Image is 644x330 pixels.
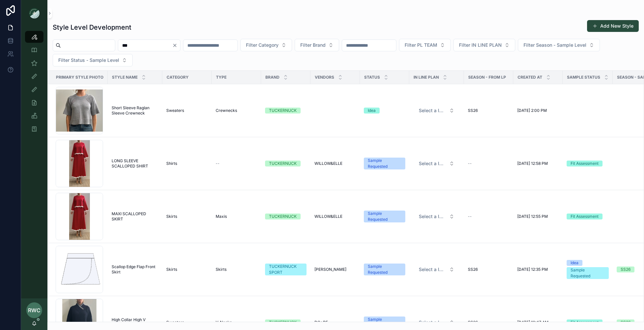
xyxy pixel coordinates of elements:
span: Select a IN LINE PLAN [419,266,446,273]
div: scrollable content [21,26,47,143]
span: Season - From LP [468,75,506,80]
a: LONG SLEEVE SCALLOPED SHIRT [112,158,158,169]
a: Skirts [166,267,208,272]
span: Sweaters [166,108,184,113]
a: TUCKERNUCK SPORT [265,264,307,275]
button: Select Button [453,39,515,51]
a: TUCKERNUCK [265,214,307,219]
a: [PERSON_NAME] [314,267,356,272]
button: Select Button [414,211,460,222]
a: -- [468,161,509,166]
a: Crewnecks [216,108,257,113]
button: Select Button [414,105,460,116]
a: WILLOW&ELLE [314,214,356,219]
a: Idea [364,108,405,114]
a: Sample Requested [364,211,405,222]
div: TUCKERNUCK [269,161,297,166]
span: Select a IN LINE PLAN [419,213,446,220]
span: V-Necks [216,320,232,325]
div: Sample Requested [368,264,401,275]
span: Primary Style Photo [56,75,103,80]
span: Skirts [166,267,177,272]
a: Fit Assessment [567,319,609,325]
div: Sample Requested [571,267,605,279]
a: MAXI SCALLOPED SKIRT [112,211,158,222]
div: TUCKERNUCK SPORT [269,264,303,275]
span: Style Name [112,75,138,80]
span: Filter Status - Sample Level [58,57,119,63]
div: SS26 [621,319,631,325]
span: RWC [28,306,40,314]
span: WILLOW&ELLE [314,214,342,219]
div: SS26 [621,267,631,272]
span: WILLOW&ELLE [314,161,342,166]
a: DO+BE [314,320,356,325]
a: TUCKERNUCK [265,161,307,166]
span: Sweaters [166,320,184,325]
a: Sample Requested [364,158,405,169]
span: Created at [518,75,542,80]
a: TUCKERNUCK [265,108,307,114]
a: [DATE] 10:47 AM [517,320,559,325]
button: Select Button [295,39,339,51]
span: Skirts [216,267,227,272]
button: Clear [172,43,180,48]
div: Fit Assessment [571,214,599,219]
span: Select a IN LINE PLAN [419,160,446,167]
a: Sample Requested [364,317,405,328]
span: Filter IN LINE PLAN [459,42,502,48]
span: Filter Season - Sample Level [523,42,586,48]
span: IN LINE PLAN [414,75,439,80]
div: Idea [368,108,376,114]
a: [DATE] 2:00 PM [517,108,559,113]
span: Crewnecks [216,108,237,113]
div: Sample Requested [368,158,401,169]
div: TUCKERNUCK [269,214,297,219]
img: App logo [29,8,40,18]
a: SS26 [468,108,509,113]
a: Add New Style [587,20,639,32]
span: SS26 [468,267,478,272]
a: WILLOW&ELLE [314,161,356,166]
a: Scallop Edge Flap Front Skirt [112,264,158,275]
a: Skirts [216,267,257,272]
a: Select Button [413,210,460,223]
div: Sample Requested [368,211,401,222]
span: Status [364,75,380,80]
button: Select Button [414,317,460,328]
span: SS26 [468,320,478,325]
button: Select Button [414,264,460,275]
span: -- [468,214,472,219]
span: -- [468,161,472,166]
span: Vendors [315,75,334,80]
span: [DATE] 12:35 PM [517,267,548,272]
div: Fit Assessment [571,319,599,325]
a: IdeaSample Requested [567,260,609,279]
span: [DATE] 12:58 PM [517,161,548,166]
span: Type [216,75,227,80]
span: [PERSON_NAME] [314,267,346,272]
a: High Collar High V Sweater [112,317,158,328]
a: SS26 [468,267,509,272]
a: -- [216,161,257,166]
a: Sample Requested [364,264,405,275]
div: TUCKERNUCK [269,319,297,325]
span: DO+BE [314,320,328,325]
button: Select Button [414,158,460,169]
a: Fit Assessment [567,214,609,219]
span: Maxis [216,214,227,219]
a: [DATE] 12:58 PM [517,161,559,166]
a: TUCKERNUCK [265,319,307,325]
a: Short Sleeve Raglan Sleeve Crewneck [112,105,158,116]
span: Filter PL TEAM [405,42,437,48]
span: Select a IN LINE PLAN [419,107,446,114]
a: [DATE] 12:55 PM [517,214,559,219]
